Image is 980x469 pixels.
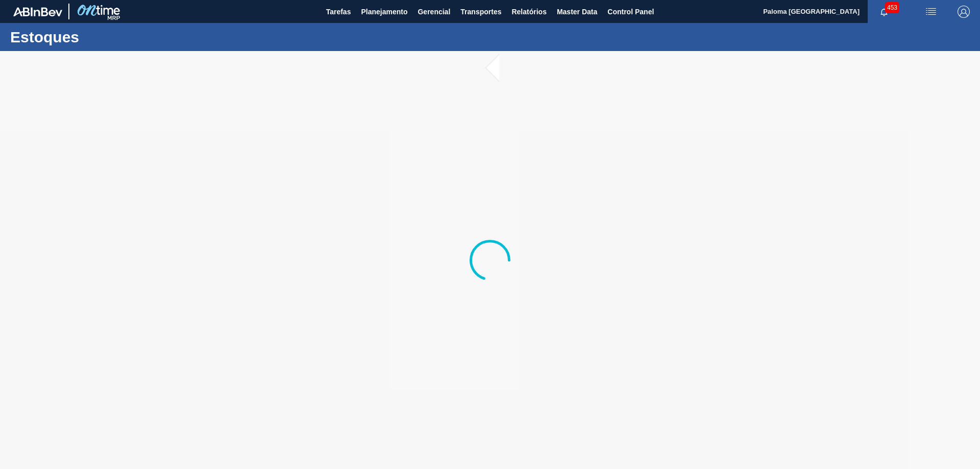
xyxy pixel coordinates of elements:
[361,6,407,18] span: Planejamento
[607,6,654,18] span: Control Panel
[10,31,191,43] h1: Estoques
[868,5,900,19] button: Notificações
[958,6,970,18] img: Logout
[557,6,597,18] span: Master Data
[460,6,501,18] span: Transportes
[326,6,351,18] span: Tarefas
[13,7,62,16] img: TNhmsLtSVTkK8tSr43FrP2fwEKptu5GPRR3wAAAABJRU5ErkJggg==
[885,2,899,13] span: 453
[418,6,450,18] span: Gerencial
[925,6,937,18] img: userActions
[511,6,546,18] span: Relatórios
